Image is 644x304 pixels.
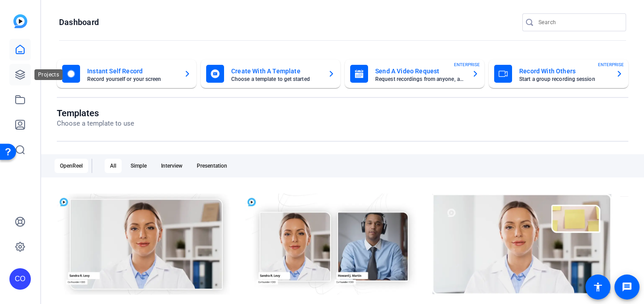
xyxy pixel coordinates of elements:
[57,59,196,88] button: Instant Self RecordRecord yourself or your screen
[34,69,63,80] div: Projects
[201,59,340,88] button: Create With A TemplateChoose a template to get started
[489,59,628,88] button: Record With OthersStart a group recording sessionENTERPRISE
[454,61,480,68] span: ENTERPRISE
[231,66,321,76] mat-card-title: Create With A Template
[519,76,609,82] mat-card-subtitle: Start a group recording session
[87,76,177,82] mat-card-subtitle: Record yourself or your screen
[191,159,233,173] div: Presentation
[125,159,152,173] div: Simple
[598,61,624,68] span: ENTERPRISE
[57,108,134,118] h1: Templates
[55,159,88,173] div: OpenReel
[9,268,31,290] div: CO
[538,17,619,28] input: Search
[593,282,603,292] mat-icon: accessibility
[375,66,465,76] mat-card-title: Send A Video Request
[231,76,321,82] mat-card-subtitle: Choose a template to get started
[57,118,134,129] p: Choose a template to use
[345,59,484,88] button: Send A Video RequestRequest recordings from anyone, anywhereENTERPRISE
[87,66,177,76] mat-card-title: Instant Self Record
[622,282,632,292] mat-icon: message
[59,17,99,28] h1: Dashboard
[519,66,609,76] mat-card-title: Record With Others
[13,14,27,28] img: blue-gradient.svg
[156,159,188,173] div: Interview
[105,159,122,173] div: All
[375,76,465,82] mat-card-subtitle: Request recordings from anyone, anywhere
